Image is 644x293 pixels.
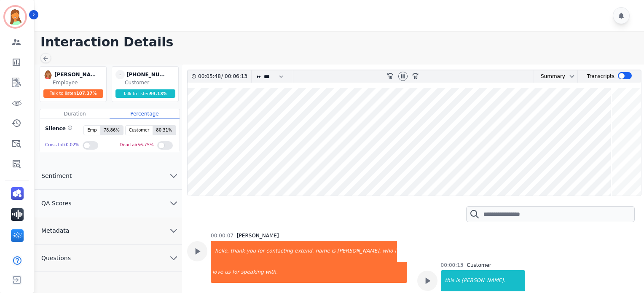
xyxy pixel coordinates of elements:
[441,262,464,269] div: 00:00:13
[43,89,103,98] div: Talk to listen
[35,199,78,207] span: QA Scores
[5,7,25,27] img: Bordered avatar
[126,126,153,135] span: Customer
[40,35,644,50] h1: Interaction Details
[442,270,455,291] div: this
[223,70,246,83] div: 00:06:13
[237,232,279,239] div: [PERSON_NAME]
[382,241,394,262] div: who
[394,241,397,262] div: i
[40,109,110,118] div: Duration
[569,73,575,80] svg: chevron down
[53,79,105,86] div: Employee
[211,232,233,239] div: 00:00:07
[169,226,179,236] svg: chevron down
[461,270,525,291] div: [PERSON_NAME].
[110,109,179,118] div: Percentage
[115,70,125,79] span: -
[265,262,407,283] div: with.
[115,89,175,98] div: Talk to listen
[169,253,179,263] svg: chevron down
[100,126,123,135] span: 78.86 %
[120,139,154,151] div: Dead air 56.75 %
[467,262,491,269] div: Customer
[169,171,179,181] svg: chevron down
[212,262,224,283] div: love
[246,241,257,262] div: you
[45,139,79,151] div: Cross talk 0.02 %
[153,126,175,135] span: 80.31 %
[294,241,314,262] div: extend.
[455,270,461,291] div: is
[35,226,76,235] span: Metadata
[587,70,614,83] div: Transcripts
[198,70,250,83] div: /
[565,73,575,80] button: chevron down
[257,241,266,262] div: for
[76,91,97,96] span: 107.37 %
[125,79,177,86] div: Customer
[35,190,182,217] button: QA Scores chevron down
[35,245,182,272] button: Questions chevron down
[336,241,382,262] div: [PERSON_NAME],
[198,70,221,83] div: 00:05:48
[84,126,100,135] span: Emp
[230,241,246,262] div: thank
[224,262,231,283] div: us
[35,254,78,262] span: Questions
[54,70,97,79] div: [PERSON_NAME]
[43,125,72,135] div: Silence
[126,70,169,79] div: [PHONE_NUMBER]
[240,262,265,283] div: speaking
[231,262,240,283] div: for
[169,198,179,208] svg: chevron down
[266,241,294,262] div: contacting
[212,241,230,262] div: hello,
[35,217,182,245] button: Metadata chevron down
[150,91,167,96] span: 93.13 %
[331,241,337,262] div: is
[534,70,565,83] div: Summary
[35,172,78,180] span: Sentiment
[314,241,330,262] div: name
[35,162,182,190] button: Sentiment chevron down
